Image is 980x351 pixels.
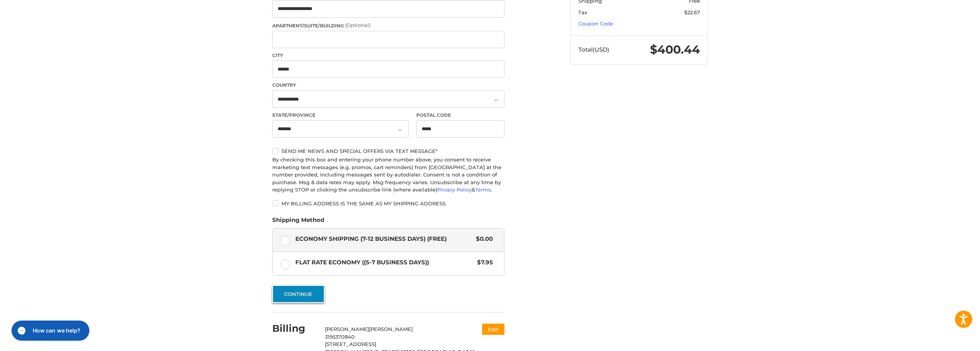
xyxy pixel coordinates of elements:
[578,20,613,27] a: Coupon Code
[295,258,474,267] span: Flat Rate Economy ((5-7 Business Days))
[650,42,700,57] span: $400.44
[272,216,324,228] legend: Shipping Method
[325,326,369,332] span: [PERSON_NAME]
[272,148,504,154] label: Send me news and special offers via text message*
[325,334,355,340] span: 3195370840
[272,112,409,119] label: State/Province
[272,22,504,29] label: Apartment/Suite/Building
[437,186,472,193] a: Privacy Policy
[369,326,413,332] span: [PERSON_NAME]
[272,156,504,194] div: By checking this box and entering your phone number above, you consent to receive marketing text ...
[295,235,472,244] span: Economy Shipping (7-12 Business Days) (Free)
[272,200,504,207] label: My billing address is the same as my shipping address.
[8,318,92,343] iframe: Gorgias live chat messenger
[684,9,700,15] span: $22.67
[416,112,505,119] label: Postal Code
[272,82,504,89] label: Country
[482,324,504,335] button: Edit
[272,322,317,334] h2: Billing
[345,22,370,28] small: (Optional)
[475,186,491,193] a: Terms
[325,341,376,347] span: [STREET_ADDRESS]
[272,52,504,59] label: City
[578,9,587,15] span: Tax
[473,258,493,267] span: $7.95
[472,235,493,244] span: $0.00
[578,46,609,53] span: Total (USD)
[272,285,325,303] button: Continue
